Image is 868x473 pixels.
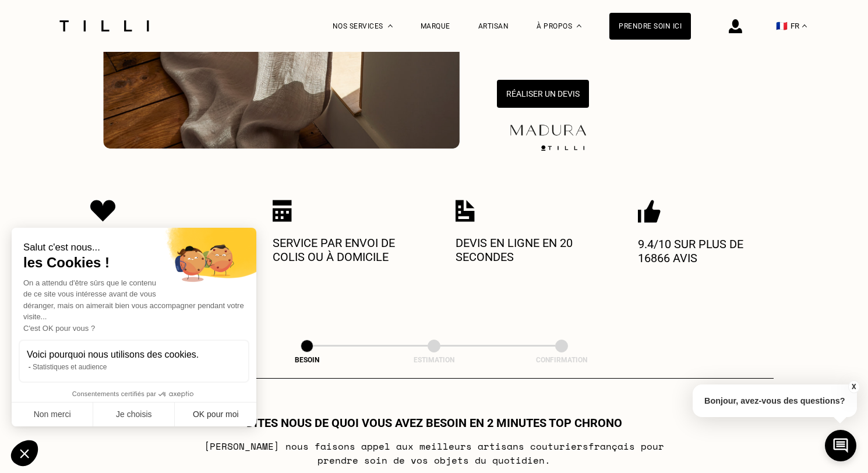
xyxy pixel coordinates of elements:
img: Icon [273,200,292,222]
button: X [848,380,859,393]
img: Icon [638,200,661,223]
img: menu déroulant [802,24,807,27]
h1: Dites nous de quoi vous avez besoin en 2 minutes top chrono [246,416,622,430]
p: Bonjour, avez-vous des questions? [693,384,857,417]
img: icône connexion [729,19,742,33]
button: Réaliser un devis [497,80,589,108]
a: Marque [421,22,450,30]
p: 9.4/10 sur plus de 16866 avis [638,237,778,265]
img: Icon [456,200,475,222]
div: Confirmation [503,356,620,364]
div: Estimation [376,356,492,364]
img: Menu déroulant à propos [577,24,581,27]
div: Besoin [249,356,365,364]
img: logo Tilli [537,145,589,151]
p: [PERSON_NAME] nous faisons appel aux meilleurs artisans couturiers français pour prendre soin de ... [203,439,665,467]
a: Artisan [478,22,509,30]
img: Logo du service de couturière Tilli [55,20,153,31]
img: Menu déroulant [388,24,393,27]
p: Devis en ligne en 20 secondes [456,236,595,264]
p: Service par envoi de colis ou à domicile [273,236,412,264]
span: 🇫🇷 [776,20,788,31]
img: maduraLogo-5877f563076e9857a9763643b83271db.png [507,122,589,138]
img: Icon [90,200,116,222]
a: Prendre soin ici [609,13,691,40]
